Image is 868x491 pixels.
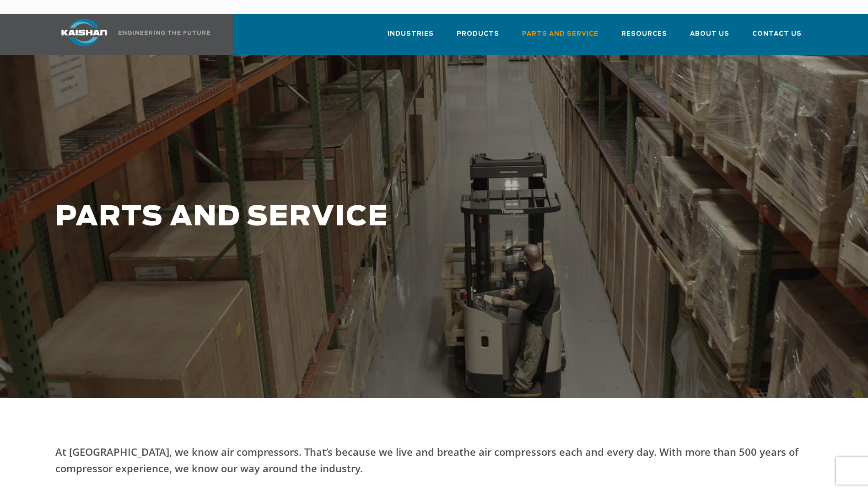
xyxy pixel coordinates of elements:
span: Parts and Service [522,29,598,39]
span: Contact Us [752,29,802,39]
a: Products [457,22,499,53]
span: Resources [621,29,667,39]
a: About Us [690,22,729,53]
span: Products [457,29,499,39]
a: Resources [621,22,667,53]
span: Industries [388,29,434,39]
h1: PARTS AND SERVICE [55,202,685,233]
a: Kaishan USA [50,14,212,55]
img: Engineering the future [119,31,210,35]
a: Parts and Service [522,22,598,53]
span: About Us [690,29,729,39]
p: At [GEOGRAPHIC_DATA], we know air compressors. That’s because we live and breathe air compressors... [55,443,813,476]
a: Contact Us [752,22,802,53]
img: kaishan logo [50,19,119,46]
a: Industries [388,22,434,53]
